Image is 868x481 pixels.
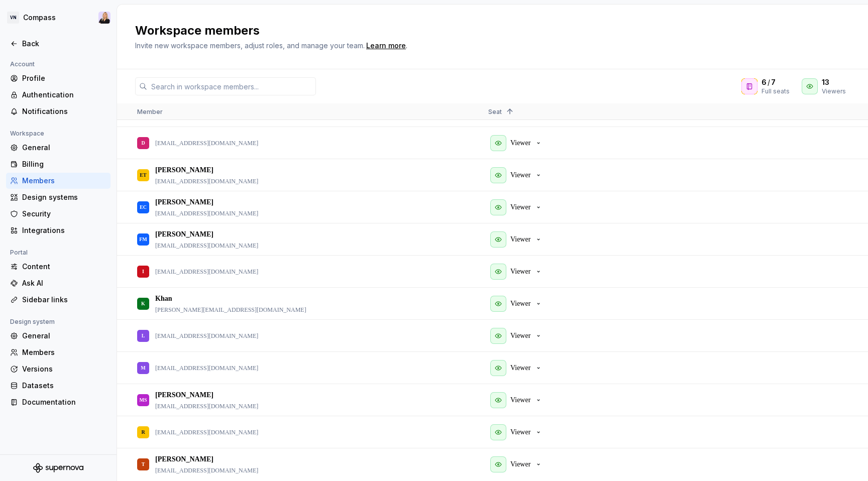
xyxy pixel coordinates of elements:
p: Viewer [510,202,530,212]
button: Viewer [488,454,547,474]
button: Viewer [488,262,547,282]
p: Viewer [510,170,530,180]
div: D [141,133,145,153]
p: [EMAIL_ADDRESS][DOMAIN_NAME] [155,466,258,474]
input: Search in workspace members... [147,77,316,95]
h2: Workspace members [135,23,838,39]
div: MS [140,390,147,410]
a: Sidebar links [6,292,111,308]
button: Viewer [488,358,547,378]
div: Profile [22,73,106,83]
div: Security [22,209,106,219]
a: Profile [6,70,111,86]
div: Members [22,347,106,357]
span: Member [137,108,163,115]
div: R [141,422,145,442]
p: [PERSON_NAME] [155,165,213,175]
p: Viewer [510,267,530,277]
div: Content [22,262,106,272]
div: Portal [6,247,32,259]
div: Documentation [22,397,106,407]
a: Versions [6,361,111,377]
div: / [762,77,790,87]
p: [EMAIL_ADDRESS][DOMAIN_NAME] [155,332,258,340]
div: FM [139,229,147,249]
p: Viewer [510,363,530,373]
a: Ask AI [6,275,111,291]
div: Viewers [822,87,846,95]
p: Viewer [510,138,530,148]
button: Viewer [488,422,547,442]
span: 7 [771,77,776,87]
p: [EMAIL_ADDRESS][DOMAIN_NAME] [155,177,258,185]
a: Content [6,259,111,275]
div: Sidebar links [22,295,106,305]
span: 13 [822,77,829,87]
a: Integrations [6,222,111,238]
div: Datasets [22,381,106,391]
button: Viewer [488,294,547,314]
div: General [22,331,106,341]
p: Viewer [510,331,530,341]
button: Viewer [488,326,547,346]
div: M [141,358,145,378]
button: VNCompassKristina Gudim [2,7,115,29]
p: [EMAIL_ADDRESS][DOMAIN_NAME] [155,402,258,410]
img: Kristina Gudim [98,12,111,24]
div: EC [140,197,147,217]
div: Members [22,176,106,186]
div: T [142,454,145,474]
p: [EMAIL_ADDRESS][DOMAIN_NAME] [155,242,258,250]
a: Back [6,36,111,52]
p: [EMAIL_ADDRESS][DOMAIN_NAME] [155,364,258,372]
a: Security [6,206,111,222]
button: Viewer [488,197,547,217]
div: Ask AI [22,278,106,288]
p: Viewer [510,459,530,469]
div: ET [140,165,146,185]
p: [PERSON_NAME] [155,454,213,464]
div: Full seats [762,87,790,95]
p: [PERSON_NAME] [155,229,213,239]
p: [PERSON_NAME] [155,197,213,207]
div: Billing [22,159,106,169]
a: Documentation [6,394,111,410]
div: L [142,326,145,345]
div: VN [7,12,19,24]
p: Viewer [510,427,530,437]
p: [EMAIL_ADDRESS][DOMAIN_NAME] [155,268,258,276]
p: [PERSON_NAME][EMAIL_ADDRESS][DOMAIN_NAME] [155,306,306,314]
p: Viewer [510,395,530,405]
p: Viewer [510,299,530,309]
div: Versions [22,364,106,374]
p: Khan [155,294,172,304]
a: Design systems [6,189,111,205]
a: General [6,328,111,344]
a: Members [6,173,111,189]
button: Viewer [488,133,547,153]
p: [EMAIL_ADDRESS][DOMAIN_NAME] [155,139,258,147]
a: Members [6,344,111,360]
span: Seat [488,108,502,115]
a: Authentication [6,87,111,103]
a: Notifications [6,103,111,119]
div: I [142,262,144,281]
span: Invite new workspace members, adjust roles, and manage your team. [135,41,365,50]
span: 6 [762,77,767,87]
div: Authentication [22,90,106,100]
div: Account [6,58,39,70]
div: Design systems [22,192,106,202]
p: [PERSON_NAME] [155,390,213,400]
a: Datasets [6,378,111,394]
div: Workspace [6,128,48,140]
button: Viewer [488,229,547,250]
button: Viewer [488,165,547,185]
div: Design system [6,316,59,328]
p: Viewer [510,234,530,245]
a: Supernova Logo [33,463,83,473]
a: General [6,140,111,156]
p: [EMAIL_ADDRESS][DOMAIN_NAME] [155,209,258,217]
div: General [22,143,106,153]
div: Back [22,39,106,49]
div: Integrations [22,225,106,235]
